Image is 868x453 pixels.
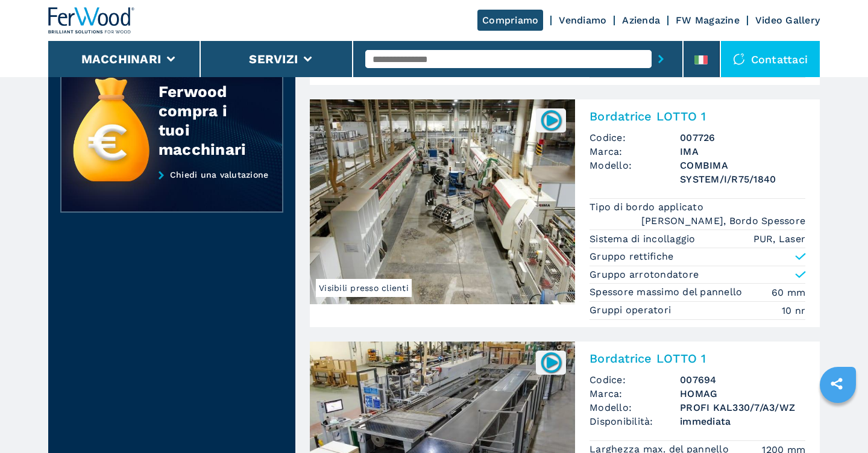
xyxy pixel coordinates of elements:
h2: Bordatrice LOTTO 1 [590,351,805,366]
div: Contattaci [721,41,820,77]
p: Gruppo arrotondatore [590,268,699,281]
button: submit-button [652,45,670,73]
a: Video Gallery [755,14,820,26]
a: Azienda [622,14,660,26]
a: Compriamo [477,10,543,31]
h3: IMA [680,145,805,158]
div: Ferwood compra i tuoi macchinari [159,82,259,159]
a: FW Magazine [676,14,740,26]
em: 10 nr [782,304,805,317]
p: Gruppi operatori [590,304,674,317]
h2: Bordatrice LOTTO 1 [590,109,805,123]
em: [PERSON_NAME], Bordo Spessore [641,214,805,228]
span: Visibili presso clienti [316,279,412,297]
h3: HOMAG [680,387,805,401]
img: Ferwood [48,7,135,34]
img: 007694 [539,351,563,374]
img: Bordatrice LOTTO 1 IMA COMBIMA SYSTEM/I/R75/1840 [310,99,575,304]
span: Modello: [590,158,680,186]
em: 60 mm [772,286,805,299]
h3: 007694 [680,373,805,387]
span: Codice: [590,373,680,387]
img: Contattaci [733,53,745,65]
span: Modello: [590,401,680,414]
p: Tipo di bordo applicato [590,201,706,214]
button: Macchinari [81,52,162,66]
a: Vendiamo [559,14,606,26]
a: Bordatrice LOTTO 1 IMA COMBIMA SYSTEM/I/R75/1840Visibili presso clienti007726Bordatrice LOTTO 1Co... [310,99,820,327]
img: 007726 [539,108,563,132]
em: PUR, Laser [753,232,806,246]
h3: 007726 [680,131,805,145]
span: Codice: [590,131,680,145]
p: Sistema di incollaggio [590,233,699,246]
p: Gruppo rettifiche [590,250,673,263]
span: Marca: [590,387,680,401]
button: Servizi [249,52,298,66]
iframe: Chat [817,399,859,444]
span: Marca: [590,145,680,158]
p: Spessore massimo del pannello [590,286,746,299]
span: immediata [680,414,805,428]
a: Chiedi una valutazione [60,170,283,213]
span: Disponibilità: [590,414,680,428]
a: sharethis [822,369,852,399]
h3: COMBIMA SYSTEM/I/R75/1840 [680,158,805,186]
h3: PROFI KAL330/7/A3/WZ [680,401,805,414]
